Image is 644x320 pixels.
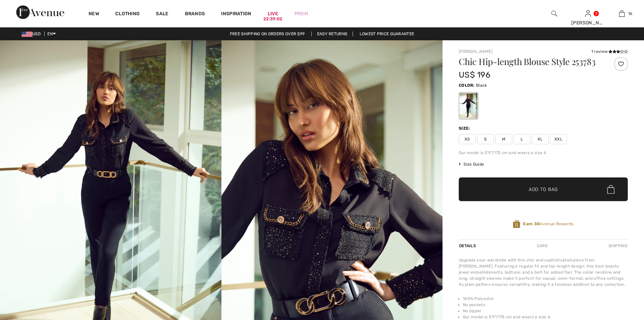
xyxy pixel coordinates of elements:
div: 22:39:02 [263,16,282,22]
a: [PERSON_NAME] [459,49,493,54]
img: Avenue Rewards [513,219,520,229]
div: Our model is 5'9"/175 cm and wears a size 6. [459,150,628,156]
img: My Bag [619,9,625,18]
img: US Dollar [22,31,32,37]
span: XS [459,134,476,144]
span: Inspiration [221,11,251,18]
li: Our model is 5'9"/175 cm and wears a size 6. [463,314,628,320]
a: Sign In [585,10,591,17]
span: Color: [459,83,475,88]
span: Size Guide [459,161,484,167]
div: Care [531,240,553,252]
span: M [495,134,512,144]
strong: Earn 30 [523,221,540,226]
span: US$ 196 [459,70,490,80]
a: Brands [185,11,205,18]
span: USD [22,31,43,36]
h1: Chic Hip-length Blouse Style 253783 [459,57,600,66]
a: 16 [605,9,638,18]
div: Black [460,93,477,119]
a: Sale [156,11,168,18]
span: Black [476,83,487,88]
a: Live22:39:02 [268,10,278,17]
a: Clothing [115,11,140,18]
li: No zipper [463,308,628,314]
a: Free shipping on orders over $99 [224,31,310,36]
span: 16 [628,10,633,17]
button: Add to Bag [459,177,628,201]
a: New [89,11,99,18]
span: XXL [550,134,567,144]
li: 100% Polyester [463,296,628,302]
img: Bag.svg [607,185,615,194]
li: No pockets [463,302,628,308]
span: EN [47,31,56,36]
div: 1 review [591,48,628,55]
span: XL [532,134,549,144]
img: My Info [585,9,591,18]
span: S [477,134,494,144]
div: Shipping [607,240,628,252]
span: Avenue Rewards [523,221,573,227]
div: Upgrade your wardrobe with this chic and sophisticated piece from [PERSON_NAME]. Featuring a regu... [459,257,628,287]
a: Prom [294,10,308,17]
span: L [514,134,530,144]
div: Details [459,240,478,252]
img: search the website [551,9,557,18]
div: [PERSON_NAME] [571,19,604,26]
span: Add to Bag [529,186,558,193]
a: Lowest Price Guarantee [354,31,420,36]
div: Size: [459,125,472,131]
img: 1ère Avenue [16,5,64,19]
a: Easy Returns [311,31,353,36]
